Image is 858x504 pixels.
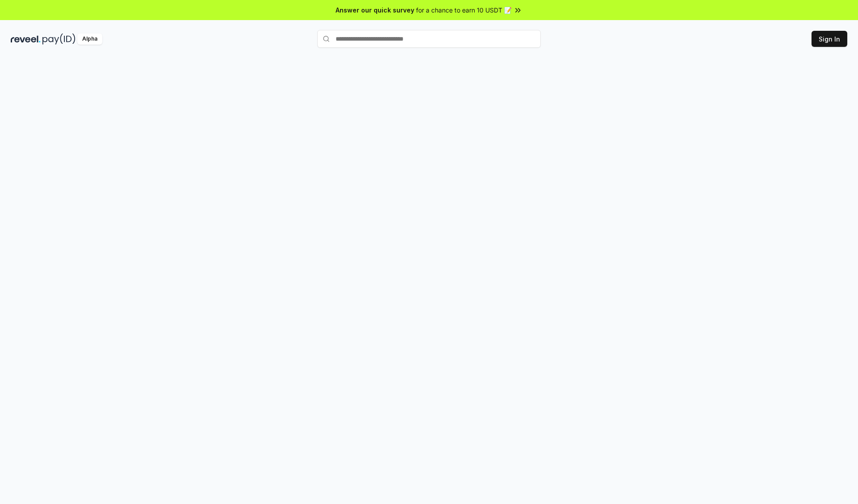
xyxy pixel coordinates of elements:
button: Sign In [812,31,847,47]
span: for a chance to earn 10 USDT 📝 [416,5,512,15]
img: pay_id [42,33,76,45]
img: reveel_dark [11,33,41,45]
span: Answer our quick survey [336,5,414,15]
div: Alpha [77,33,102,45]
